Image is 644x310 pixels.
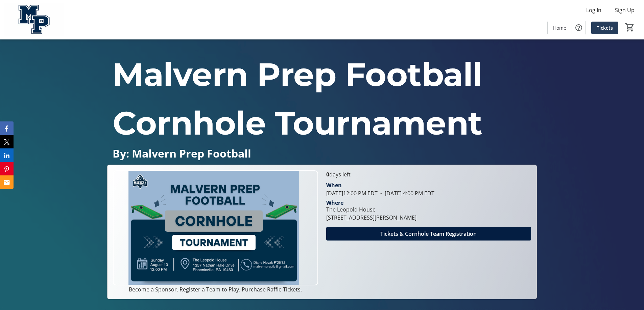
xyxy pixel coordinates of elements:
[326,190,378,197] span: [DATE] 12:00 PM EDT
[591,22,618,34] a: Tickets
[615,6,635,14] span: Sign Up
[113,55,482,143] span: Malvern Prep Football Cornhole Tournament
[581,5,607,16] button: Log In
[326,205,416,214] div: The Leopold House
[113,285,318,293] p: Become a Sponsor. Register a Team to Play. Purchase Raffle Tickets.
[4,3,64,36] img: Malvern Prep Football's Logo
[610,5,640,16] button: Sign Up
[553,24,566,31] span: Home
[597,24,613,31] span: Tickets
[326,171,329,178] span: 0
[326,200,343,205] div: Where
[586,6,601,14] span: Log In
[326,227,531,241] button: Tickets & Cornhole Team Registration
[113,147,531,159] p: By: Malvern Prep Football
[378,190,434,197] span: [DATE] 4:00 PM EDT
[624,21,636,33] button: Cart
[326,214,416,222] div: [STREET_ADDRESS][PERSON_NAME]
[378,190,385,197] span: -
[548,22,572,34] a: Home
[113,170,318,285] img: Campaign CTA Media Photo
[326,170,531,178] p: days left
[380,230,477,238] span: Tickets & Cornhole Team Registration
[572,21,586,34] button: Help
[326,181,342,189] div: When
